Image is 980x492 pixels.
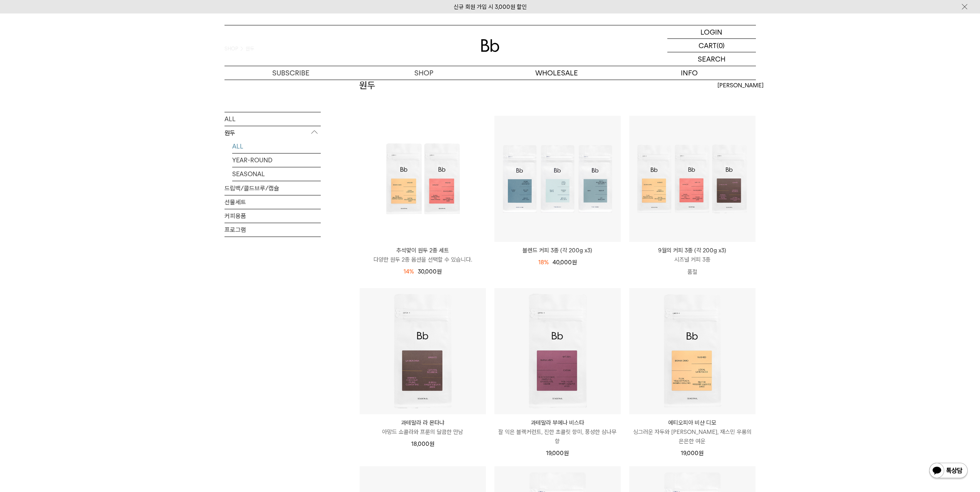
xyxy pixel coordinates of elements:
[494,427,621,446] p: 잘 익은 블랙커런트, 진한 초콜릿 향미, 풍성한 삼나무 향
[224,209,321,222] a: 커피용품
[629,116,756,242] img: 9월의 커피 3종 (각 200g x3)
[360,246,486,255] p: 추석맞이 원두 2종 세트
[629,246,756,255] p: 9월의 커피 3종 (각 200g x3)
[700,25,722,38] p: LOGIN
[494,246,621,255] a: 블렌드 커피 3종 (각 200g x3)
[224,126,321,140] p: 원두
[699,450,704,457] span: 원
[481,39,499,52] img: 로고
[546,450,569,457] span: 19,000
[629,255,756,264] p: 시즈널 커피 3종
[357,66,490,80] a: SHOP
[494,116,621,242] img: 블렌드 커피 3종 (각 200g x3)
[224,195,321,208] a: 선물세트
[454,3,527,10] a: 신규 회원 가입 시 3,000원 할인
[360,418,486,427] p: 과테말라 라 몬타냐
[717,39,725,52] p: (0)
[224,181,321,195] a: 드립백/콜드브루/캡슐
[667,25,756,39] a: LOGIN
[698,52,725,66] p: SEARCH
[224,66,357,80] a: SUBSCRIBE
[699,39,717,52] p: CART
[623,66,756,80] p: INFO
[437,268,442,275] span: 원
[538,258,549,267] div: 18%
[411,440,434,447] span: 18,000
[404,267,414,276] div: 14%
[360,116,486,242] img: 추석맞이 원두 2종 세트
[232,167,321,180] a: SEASONAL
[232,139,321,153] a: ALL
[564,450,569,457] span: 원
[360,246,486,264] a: 추석맞이 원두 2종 세트 다양한 원두 2종 옵션을 선택할 수 있습니다.
[494,418,621,427] p: 과테말라 부에나 비스타
[717,81,764,90] span: [PERSON_NAME]
[494,418,621,446] a: 과테말라 부에나 비스타 잘 익은 블랙커런트, 진한 초콜릿 향미, 풍성한 삼나무 향
[490,66,623,80] p: WHOLESALE
[224,112,321,125] a: ALL
[232,153,321,167] a: YEAR-ROUND
[224,223,321,236] a: 프로그램
[553,259,577,266] span: 40,000
[360,418,486,437] a: 과테말라 라 몬타냐 아망드 쇼콜라와 프룬의 달콤한 만남
[667,39,756,52] a: CART (0)
[360,288,486,414] img: 과테말라 라 몬타냐
[418,268,442,275] span: 30,000
[629,264,756,280] p: 품절
[359,79,375,92] h2: 원두
[572,259,577,266] span: 원
[629,427,756,446] p: 싱그러운 자두와 [PERSON_NAME], 재스민 우롱의 은은한 여운
[429,440,434,447] span: 원
[629,246,756,264] a: 9월의 커피 3종 (각 200g x3) 시즈널 커피 3종
[360,255,486,264] p: 다양한 원두 2종 옵션을 선택할 수 있습니다.
[681,450,704,457] span: 19,000
[360,427,486,437] p: 아망드 쇼콜라와 프룬의 달콤한 만남
[928,462,968,480] img: 카카오톡 채널 1:1 채팅 버튼
[629,418,756,427] p: 에티오피아 비샨 디모
[494,288,621,414] img: 과테말라 부에나 비스타
[629,418,756,446] a: 에티오피아 비샨 디모 싱그러운 자두와 [PERSON_NAME], 재스민 우롱의 은은한 여운
[629,288,756,414] img: 에티오피아 비샨 디모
